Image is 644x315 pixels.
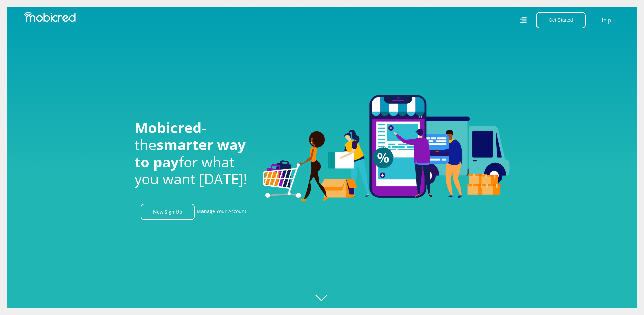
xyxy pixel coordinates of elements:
span: smarter way to pay [135,135,246,171]
img: Welcome to Mobicred [263,95,510,202]
span: Mobicred [135,118,202,137]
a: New Sign Up [141,204,195,220]
a: Help [599,16,612,25]
h1: - the for what you want [DATE]! [135,119,253,188]
a: Manage Your Account [197,204,246,220]
button: Get Started [536,12,586,28]
img: Mobicred [24,12,76,22]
